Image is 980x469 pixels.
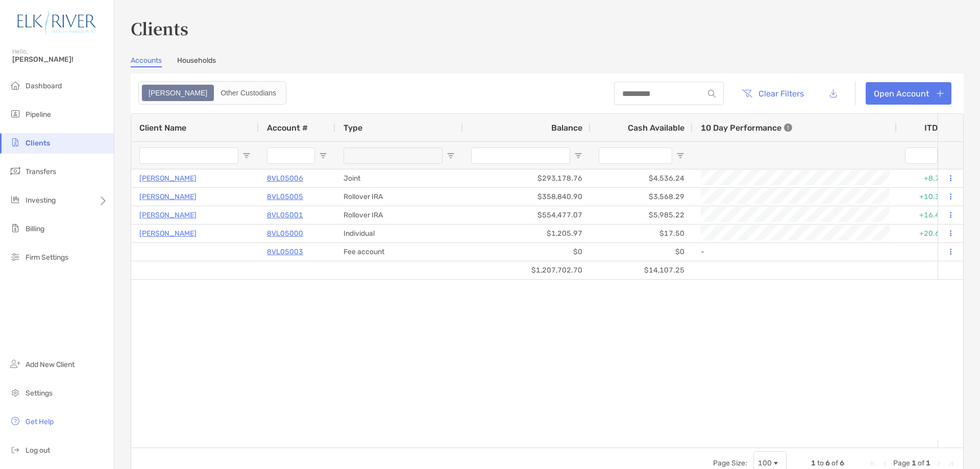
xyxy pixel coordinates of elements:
[26,417,54,426] span: Get Help
[335,243,463,261] div: Fee account
[831,459,838,467] span: of
[139,209,197,221] a: [PERSON_NAME]
[591,261,693,279] div: $14,107.25
[9,386,21,399] img: settings icon
[734,82,812,105] button: Clear Filters
[9,193,21,206] img: investing icon
[267,190,303,203] a: 8VL05005
[215,86,282,100] div: Other Custodians
[12,55,108,64] span: [PERSON_NAME]!
[701,243,889,260] div: -
[267,227,303,240] a: 8VL05000
[9,443,21,456] img: logout icon
[897,243,958,261] div: 0%
[139,190,197,203] a: [PERSON_NAME]
[591,225,693,242] div: $17.50
[131,16,964,40] h3: Clients
[26,82,62,90] span: Dashboard
[9,108,21,120] img: pipeline icon
[551,123,582,133] span: Balance
[708,90,716,97] img: input icon
[9,358,21,370] img: add_new_client icon
[335,225,463,242] div: Individual
[177,56,216,67] a: Households
[926,459,930,467] span: 1
[26,167,56,176] span: Transfers
[897,188,958,206] div: +10.35%
[139,123,186,133] span: Client Name
[139,172,197,185] a: [PERSON_NAME]
[9,79,21,91] img: dashboard icon
[463,261,591,279] div: $1,207,702.70
[817,459,824,467] span: to
[471,147,570,164] input: Balance Filter Input
[9,251,21,263] img: firm-settings icon
[591,169,693,187] div: $4,536.24
[9,415,21,427] img: get-help icon
[344,123,362,133] span: Type
[463,188,591,206] div: $358,840.90
[463,225,591,242] div: $1,205.97
[319,152,327,160] button: Open Filter Menu
[267,245,303,258] a: 8VL05003
[26,110,51,119] span: Pipeline
[267,209,303,221] a: 8VL05001
[463,243,591,261] div: $0
[267,172,303,185] a: 8VL05006
[26,360,75,369] span: Add New Client
[26,196,56,205] span: Investing
[26,389,53,398] span: Settings
[267,147,315,164] input: Account # Filter Input
[335,188,463,206] div: Rollover IRA
[143,86,213,100] div: Zoe
[897,225,958,242] div: +20.64%
[881,459,889,467] div: Previous Page
[463,206,591,224] div: $554,477.07
[26,446,50,455] span: Log out
[335,169,463,187] div: Joint
[897,169,958,187] div: +8.76%
[335,206,463,224] div: Rollover IRA
[26,139,50,147] span: Clients
[935,459,943,467] div: Next Page
[599,147,672,164] input: Cash Available Filter Input
[869,459,877,467] div: First Page
[242,152,251,160] button: Open Filter Menu
[591,188,693,206] div: $3,568.29
[628,123,684,133] span: Cash Available
[447,152,455,160] button: Open Filter Menu
[12,4,102,41] img: Zoe Logo
[840,459,844,467] span: 6
[267,123,308,133] span: Account #
[924,123,950,133] div: ITD
[676,152,684,160] button: Open Filter Menu
[897,206,958,224] div: +16.40%
[139,147,238,164] input: Client Name Filter Input
[26,225,44,233] span: Billing
[131,56,162,67] a: Accounts
[713,459,747,467] div: Page Size:
[9,222,21,234] img: billing icon
[591,243,693,261] div: $0
[893,459,910,467] span: Page
[918,459,924,467] span: of
[866,82,951,105] a: Open Account
[591,206,693,224] div: $5,985.22
[9,136,21,149] img: clients icon
[9,165,21,177] img: transfers icon
[26,253,68,262] span: Firm Settings
[905,147,938,164] input: ITD Filter Input
[912,459,916,467] span: 1
[701,114,792,141] div: 10 Day Performance
[138,81,286,105] div: segmented control
[574,152,582,160] button: Open Filter Menu
[825,459,830,467] span: 6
